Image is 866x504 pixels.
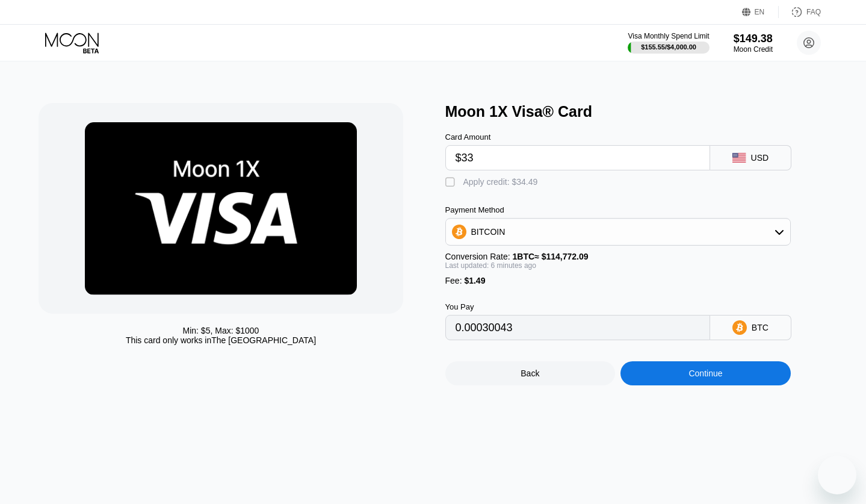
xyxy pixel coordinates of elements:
div: Payment Method [445,205,791,214]
div: $149.38Moon Credit [734,33,773,54]
span: 1 BTC ≈ $114,772.09 [513,252,589,261]
div: Apply credit: $34.49 [463,177,538,187]
div: This card only works in The [GEOGRAPHIC_DATA] [126,335,316,345]
div: Card Amount [445,132,710,142]
input: $0.00 [456,146,700,170]
div: Conversion Rate: [445,252,791,261]
div: Continue [688,369,722,378]
div: Back [445,361,616,385]
div: Continue [620,361,791,385]
div: FAQ [806,8,821,16]
div: BITCOIN [471,227,506,237]
div: You Pay [445,302,710,311]
div: Visa Monthly Spend Limit [628,32,709,40]
div: Moon Credit [734,45,773,54]
div: Back [521,369,539,378]
div: Min: $ 5 , Max: $ 1000 [183,326,259,335]
div: $149.38 [734,33,773,45]
div: Fee : [445,276,791,285]
div: EN [755,8,765,16]
div: Visa Monthly Spend Limit$155.55/$4,000.00 [628,32,709,54]
div: Last updated: 6 minutes ago [445,261,791,270]
div: $155.55 / $4,000.00 [641,43,696,51]
div: FAQ [779,6,821,18]
div: BITCOIN [446,220,790,244]
div: USD [751,153,769,163]
span: $1.49 [464,276,485,285]
iframe: Button to launch messaging window, conversation in progress [818,456,856,494]
div:  [445,176,457,188]
div: BTC [752,323,769,332]
div: EN [742,6,779,18]
div: Moon 1X Visa® Card [445,103,840,120]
